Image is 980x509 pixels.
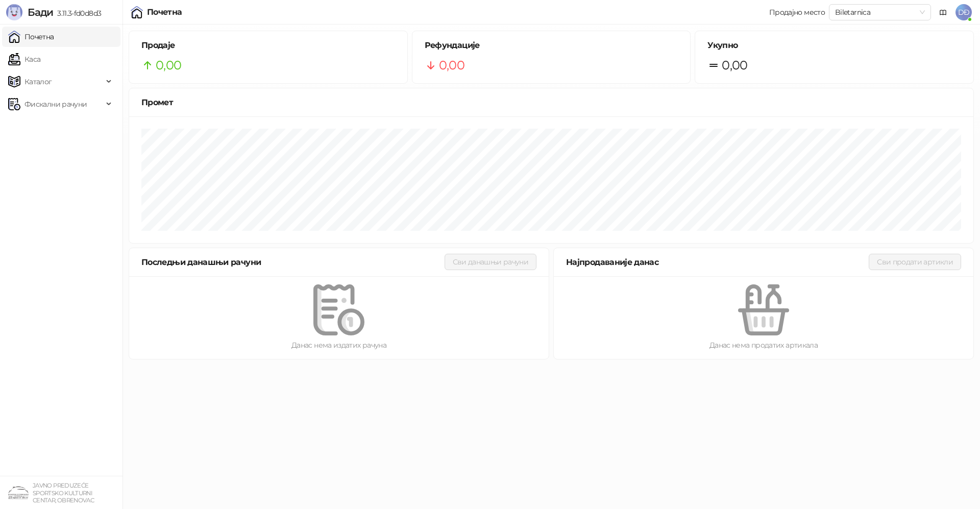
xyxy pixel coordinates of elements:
div: Последњи данашњи рачуни [141,256,445,269]
span: 0,00 [439,56,464,75]
div: Најпродаваније данас [566,256,869,269]
button: Сви данашњи рачуни [445,254,536,270]
div: Продајно место [769,9,825,16]
button: Сви продати артикли [869,254,961,270]
span: 0,00 [156,56,181,75]
small: JAVNO PREDUZEĆE SPORTSKO KULTURNI CENTAR, OBRENOVAC [33,482,94,504]
div: Промет [141,96,961,109]
a: Почетна [8,27,54,47]
img: 64x64-companyLogo-4a28e1f8-f217-46d7-badd-69a834a81aaf.png [8,482,29,503]
h5: Продаје [141,39,395,52]
img: Logo [6,4,22,20]
a: Каса [8,49,40,69]
span: Фискални рачуни [24,94,87,114]
h5: Рефундације [425,39,678,52]
div: Почетна [147,8,182,16]
span: 0,00 [722,56,747,75]
div: Данас нема продатих артикала [570,340,957,351]
h5: Укупно [707,39,961,52]
span: DĐ [955,4,972,20]
span: Бади [28,6,53,18]
span: 3.11.3-fd0d8d3 [53,9,101,18]
a: Документација [935,4,951,20]
span: Biletarnica [835,5,925,20]
div: Данас нема издатих рачуна [145,340,532,351]
span: Каталог [24,71,52,92]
